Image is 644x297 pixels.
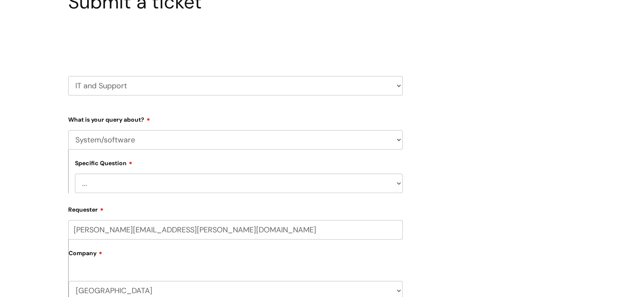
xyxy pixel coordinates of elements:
[68,113,403,123] label: What is your query about?
[68,220,403,240] input: Email
[68,33,403,49] h2: Select issue type
[75,158,133,167] label: Specific Question
[68,203,403,213] label: Requester
[69,247,403,266] label: Company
